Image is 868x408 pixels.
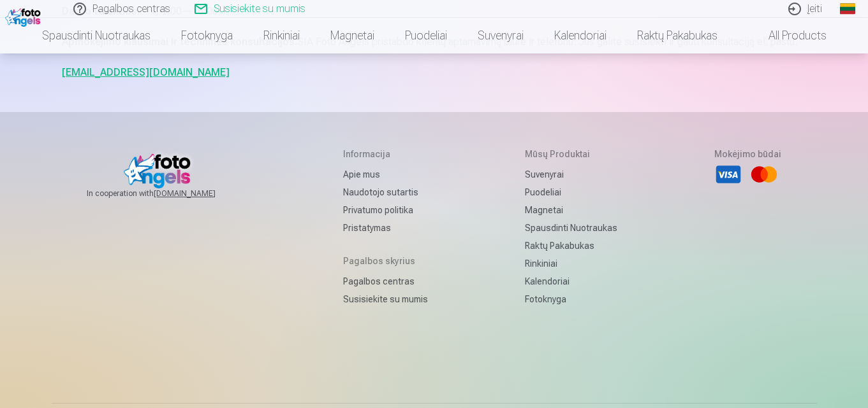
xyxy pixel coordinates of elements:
a: Kalendoriai [525,272,617,290]
a: Fotoknyga [166,18,248,53]
a: Suvenyrai [525,165,617,183]
a: Susisiekite su mumis [343,290,428,308]
h5: Mokėjimo būdai [714,148,781,160]
a: Raktų pakabukas [622,18,733,53]
a: Privatumo politika [343,201,428,219]
a: [DOMAIN_NAME] [154,188,246,199]
a: Pagalbos centras [343,272,428,290]
a: Spausdinti nuotraukas [525,219,617,237]
span: In cooperation with [87,188,246,199]
li: Mastercard [750,160,778,188]
a: Spausdinti nuotraukas [27,18,166,53]
h5: Informacija [343,148,428,160]
a: Fotoknyga [525,290,617,308]
a: [EMAIL_ADDRESS][DOMAIN_NAME] [62,66,230,78]
a: Puodeliai [525,183,617,201]
h5: Pagalbos skyrius [343,255,428,267]
img: /fa2 [5,5,44,27]
h5: Mūsų produktai [525,148,617,160]
a: Apie mus [343,165,428,183]
a: Puodeliai [390,18,462,53]
li: Visa [714,160,742,188]
a: Rinkiniai [248,18,315,53]
a: Magnetai [525,201,617,219]
a: Kalendoriai [539,18,622,53]
a: Rinkiniai [525,255,617,272]
a: All products [733,18,842,53]
a: Magnetai [315,18,390,53]
a: Naudotojo sutartis [343,183,428,201]
a: Suvenyrai [462,18,539,53]
a: Pristatymas [343,219,428,237]
a: Raktų pakabukas [525,237,617,255]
